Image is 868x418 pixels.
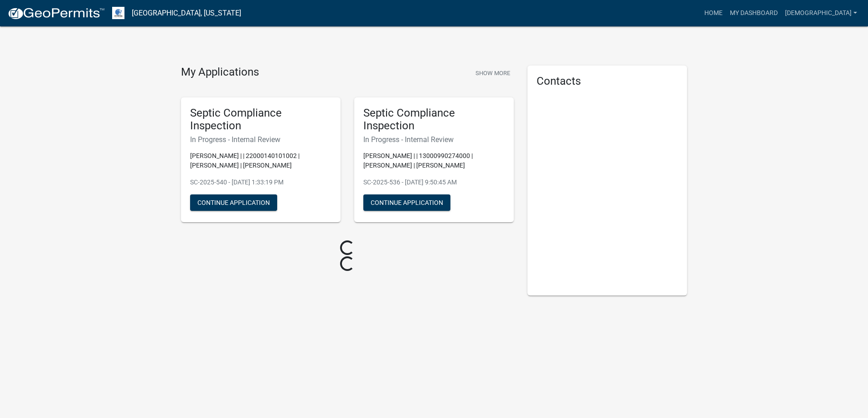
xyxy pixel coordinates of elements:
h6: In Progress - Internal Review [190,135,331,144]
a: My Dashboard [726,5,781,22]
p: [PERSON_NAME] | | 22000140101002 | [PERSON_NAME] | [PERSON_NAME] [190,151,331,170]
p: SC-2025-536 - [DATE] 9:50:45 AM [363,178,505,187]
button: Show More [472,66,514,81]
button: Continue Application [363,194,450,211]
h6: In Progress - Internal Review [363,135,505,144]
h5: Contacts [537,75,678,88]
a: Home [701,5,726,22]
button: Continue Application [190,194,277,211]
p: SC-2025-540 - [DATE] 1:33:19 PM [190,178,331,187]
h5: Septic Compliance Inspection [190,107,331,133]
img: Otter Tail County, Minnesota [112,7,124,19]
h5: Septic Compliance Inspection [363,107,505,133]
h4: My Applications [181,66,259,79]
p: [PERSON_NAME] | | 13000990274000 | [PERSON_NAME] | [PERSON_NAME] [363,151,505,170]
a: [GEOGRAPHIC_DATA], [US_STATE] [132,5,241,21]
a: [DEMOGRAPHIC_DATA] [781,5,861,22]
